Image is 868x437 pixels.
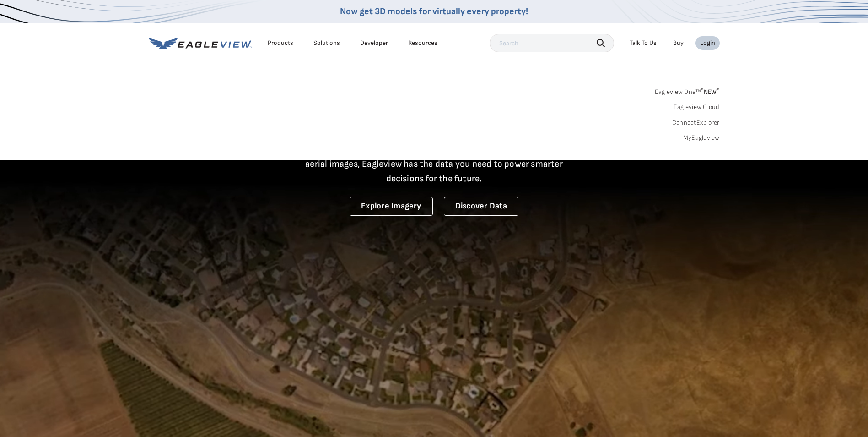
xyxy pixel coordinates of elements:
[490,34,614,52] input: Search
[444,197,518,216] a: Discover Data
[683,134,720,142] a: MyEagleview
[673,39,684,47] a: Buy
[672,119,720,127] a: ConnectExplorer
[340,6,528,17] a: Now get 3D models for virtually every property!
[294,142,574,186] p: A new era starts here. Built on more than 3.5 billion high-resolution aerial images, Eagleview ha...
[630,39,657,47] div: Talk To Us
[655,85,720,96] a: Eagleview One™*NEW*
[350,197,433,216] a: Explore Imagery
[408,39,437,47] div: Resources
[268,39,293,47] div: Products
[701,88,719,96] span: NEW
[700,39,715,47] div: Login
[313,39,340,47] div: Solutions
[360,39,388,47] a: Developer
[674,103,720,111] a: Eagleview Cloud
